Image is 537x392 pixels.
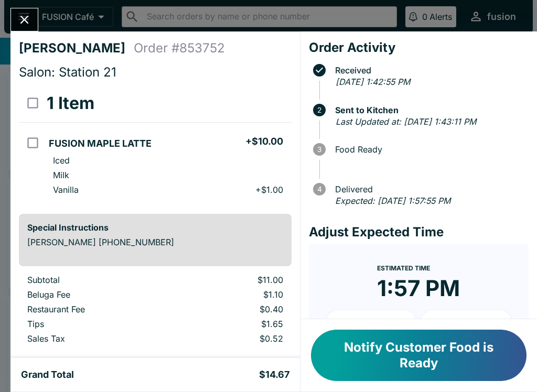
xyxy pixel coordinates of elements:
[259,368,289,381] h5: $14.67
[134,40,225,56] h4: Order # 853752
[53,184,79,195] p: Vanilla
[330,66,529,75] span: Received
[27,333,168,344] p: Sales Tax
[19,84,292,205] table: orders table
[336,116,476,127] em: Last Updated at: [DATE] 1:43:11 PM
[27,237,283,247] p: [PERSON_NAME] [PHONE_NUMBER]
[53,170,69,180] p: Milk
[27,222,283,233] h6: Special Instructions
[47,93,94,114] h3: 1 Item
[185,289,283,300] p: $1.10
[11,8,38,31] button: Close
[317,185,321,193] text: 4
[19,64,116,80] span: Salon: Station 21
[421,310,512,336] button: + 20
[255,184,283,195] p: + $1.00
[185,304,283,314] p: $0.40
[317,106,321,114] text: 2
[185,319,283,329] p: $1.65
[377,264,430,272] span: Estimated Time
[245,135,283,148] h5: + $10.00
[185,333,283,344] p: $0.52
[49,137,152,150] h5: FUSION MAPLE LATTE
[326,310,417,336] button: + 10
[311,330,527,381] button: Notify Customer Food is Ready
[27,319,168,329] p: Tips
[309,224,529,240] h4: Adjust Expected Time
[27,289,168,300] p: Beluga Fee
[27,304,168,314] p: Restaurant Fee
[185,275,283,285] p: $11.00
[19,40,134,56] h4: [PERSON_NAME]
[330,184,529,194] span: Delivered
[335,195,450,206] em: Expected: [DATE] 1:57:55 PM
[27,275,168,285] p: Subtotal
[317,145,321,154] text: 3
[377,275,460,302] time: 1:57 PM
[309,40,529,56] h4: Order Activity
[336,77,410,87] em: [DATE] 1:42:55 PM
[19,275,292,348] table: orders table
[330,145,529,154] span: Food Ready
[330,105,529,115] span: Sent to Kitchen
[21,368,74,381] h5: Grand Total
[53,155,70,166] p: Iced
